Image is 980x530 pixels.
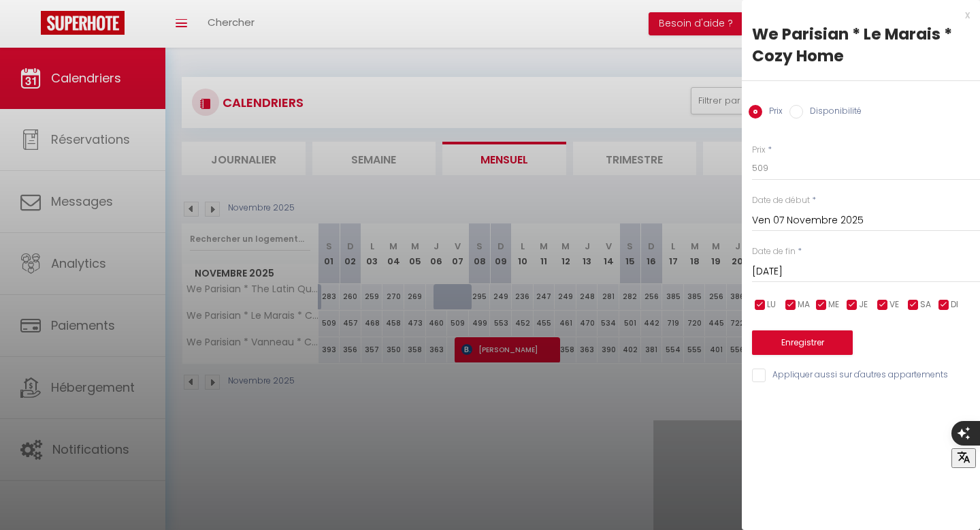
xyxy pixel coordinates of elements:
[742,7,970,23] div: x
[752,245,796,258] label: Date de fin
[11,5,52,46] button: Ouvrir le widget de chat LiveChat
[803,105,862,120] label: Disponibilité
[798,298,810,311] span: MA
[762,105,783,120] label: Prix
[920,298,931,311] span: SA
[828,298,839,311] span: ME
[889,298,899,311] span: VE
[752,23,970,67] div: We Parisian * Le Marais * Cozy Home
[767,298,776,311] span: LU
[951,298,958,311] span: DI
[752,144,766,157] label: Prix
[752,194,810,207] label: Date de début
[859,298,868,311] span: JE
[752,330,853,355] button: Enregistrer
